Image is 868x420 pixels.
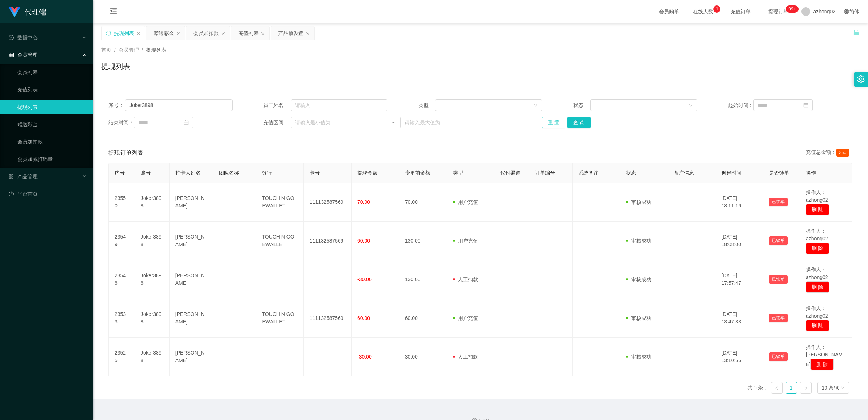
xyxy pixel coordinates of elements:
[418,102,435,109] span: 类型：
[727,9,754,14] span: 充值订单
[136,31,141,36] i: 图标: close
[106,31,111,36] i: 图标: sync
[101,61,130,72] h1: 提现列表
[142,47,143,53] span: /
[263,119,291,127] span: 充值区间：
[721,170,741,176] span: 创建时间
[141,170,151,176] span: 账号
[689,103,693,108] i: 图标: down
[114,26,134,40] div: 提现列表
[109,338,135,376] td: 23525
[304,222,352,260] td: 111132587569
[771,382,783,394] li: 上一页
[806,243,829,254] button: 删 除
[114,47,116,53] span: /
[806,281,829,293] button: 删 除
[219,170,239,176] span: 团队名称
[806,170,816,176] span: 操作
[256,299,304,338] td: TOUCH N GO EWALLET
[170,183,213,222] td: [PERSON_NAME]
[626,238,651,244] span: 审核成功
[715,183,763,222] td: [DATE] 18:11:16
[9,187,87,201] a: 图标: dashboard平台首页
[399,260,447,299] td: 130.00
[109,102,125,109] span: 账号：
[567,117,591,128] button: 查 询
[17,117,87,132] a: 赠送彩金
[17,100,87,114] a: 提现列表
[399,299,447,338] td: 60.00
[304,299,352,338] td: 111132587569
[769,314,788,322] button: 已锁单
[176,31,180,36] i: 图标: close
[101,0,126,23] i: 图标: menu-fold
[533,103,538,108] i: 图标: down
[453,170,463,176] span: 类型
[357,354,372,360] span: -30.00
[125,99,232,111] input: 请输入
[453,354,478,360] span: 人工扣款
[713,5,720,13] sup: 1
[400,117,511,128] input: 请输入最大值为
[806,228,828,241] span: 操作人：azhong02
[9,52,14,57] i: 图标: table
[135,183,170,222] td: Joker3898
[405,170,430,176] span: 变更前金额
[453,238,478,244] span: 用户充值
[775,386,779,390] i: 图标: left
[9,35,14,40] i: 图标: check-circle-o
[786,382,797,393] a: 1
[769,170,789,176] span: 是否锁单
[535,170,555,176] span: 订单编号
[689,9,717,14] span: 在线人数
[715,260,763,299] td: [DATE] 17:57:47
[806,204,829,215] button: 删 除
[109,183,135,222] td: 23550
[810,359,834,370] button: 删 除
[221,31,225,36] i: 图标: close
[17,65,87,80] a: 会员列表
[747,382,768,394] li: 共 5 条，
[674,170,694,176] span: 备注信息
[836,149,849,157] span: 250
[857,75,865,83] i: 图标: setting
[806,305,828,319] span: 操作人：azhong02
[806,320,829,331] button: 删 除
[261,31,265,36] i: 图标: close
[769,236,788,245] button: 已锁单
[357,199,370,205] span: 70.00
[803,103,808,108] i: 图标: calendar
[170,222,213,260] td: [PERSON_NAME]
[306,31,310,36] i: 图标: close
[853,29,859,36] i: 图标: unlock
[9,52,38,58] span: 会员管理
[170,299,213,338] td: [PERSON_NAME]
[573,102,590,109] span: 状态：
[844,9,849,14] i: 图标: global
[626,199,651,205] span: 审核成功
[716,5,718,13] p: 1
[109,222,135,260] td: 23549
[806,267,828,280] span: 操作人：azhong02
[170,338,213,376] td: [PERSON_NAME]
[263,102,291,109] span: 员工姓名：
[278,26,303,40] div: 产品预设置
[357,238,370,244] span: 60.00
[715,338,763,376] td: [DATE] 13:10:56
[135,338,170,376] td: Joker3898
[109,299,135,338] td: 23533
[399,338,447,376] td: 30.00
[146,47,166,53] span: 提现列表
[806,189,828,203] span: 操作人：azhong02
[256,222,304,260] td: TOUCH N GO EWALLET
[626,315,651,321] span: 审核成功
[193,26,219,40] div: 会员加扣款
[399,222,447,260] td: 130.00
[119,47,139,53] span: 会员管理
[626,354,651,360] span: 审核成功
[806,149,852,157] div: 充值总金额：
[357,315,370,321] span: 60.00
[500,170,520,176] span: 代付渠道
[626,277,651,282] span: 审核成功
[578,170,599,176] span: 系统备注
